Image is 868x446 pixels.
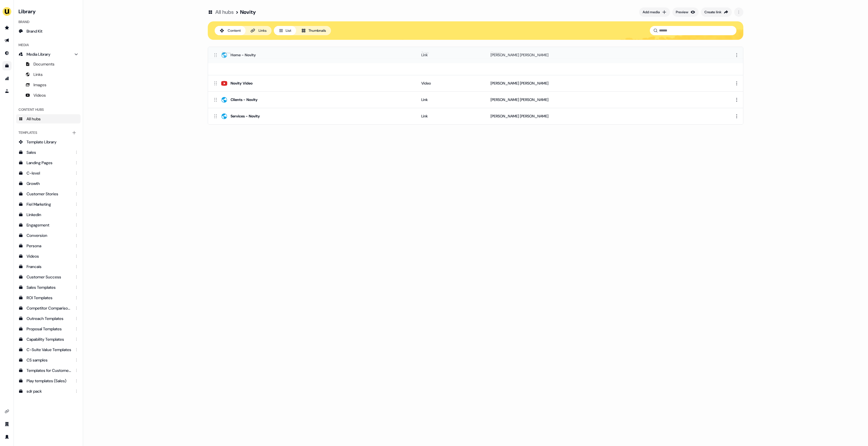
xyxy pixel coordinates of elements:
[2,61,12,70] a: Go to templates
[421,97,481,103] div: Link
[228,28,241,33] div: Content
[16,231,81,240] a: Conversion
[27,274,71,280] div: Customer Success
[16,376,81,385] a: Play templates (Sales)
[27,139,57,145] span: Template Library
[240,9,256,16] div: Novity
[16,355,81,365] a: CS samples
[27,264,71,269] div: Francais
[27,305,71,311] div: Competitor Comparisons
[27,170,71,176] div: C-level
[643,9,660,15] div: Add media
[16,200,81,209] a: Fiel Marketing
[33,61,55,67] span: Documents
[16,7,81,15] h3: Library
[27,51,50,57] span: Media Library
[27,222,71,228] div: Engagement
[16,179,81,188] a: Growth
[421,52,481,58] div: Link
[33,92,46,98] span: Videos
[235,9,238,16] div: >
[491,113,729,119] div: [PERSON_NAME] [PERSON_NAME]
[16,241,81,250] a: Persona
[27,116,41,122] span: All hubs
[16,17,81,27] div: Brand
[16,59,81,69] a: Documents
[27,347,71,353] div: C-Suite Value Templates
[231,113,260,119] div: Services - Novity
[491,97,729,103] div: [PERSON_NAME] [PERSON_NAME]
[27,191,71,197] div: Customer Stories
[2,36,12,45] a: Go to outbound experience
[27,160,71,166] div: Landing Pages
[27,149,71,155] div: Sales
[2,432,12,441] a: Go to profile
[676,9,688,15] div: Preview
[27,284,71,290] div: Sales Templates
[27,28,42,34] span: Brand Kit
[672,8,699,17] button: Preview
[2,74,12,83] a: Go to attribution
[16,137,81,147] a: Template Library
[27,212,71,218] div: Linkedin
[491,52,729,58] div: [PERSON_NAME] [PERSON_NAME]
[27,357,71,363] div: CS samples
[16,189,81,198] a: Customer Stories
[16,158,81,167] a: Landing Pages
[296,26,331,35] button: Thumbnails
[16,128,81,137] div: Templates
[215,9,234,16] a: All hubs
[421,113,481,119] div: Link
[27,181,71,186] div: Growth
[421,80,481,86] div: Video
[27,201,71,207] div: Fiel Marketing
[16,40,81,50] div: Media
[16,283,81,292] a: Sales Templates
[639,8,670,17] button: Add media
[27,326,71,332] div: Proposal Templates
[16,293,81,302] a: ROI Templates
[27,368,71,373] div: Templates for Customers - Sales
[2,87,12,96] a: Go to experiments
[491,80,729,86] div: [PERSON_NAME] [PERSON_NAME]
[16,324,81,333] a: Proposal Templates
[16,210,81,219] a: Linkedin
[16,345,81,354] a: C-Suite Value Templates
[701,8,732,17] button: Create link
[2,407,12,416] a: Go to integrations
[16,105,81,114] div: Content Hubs
[231,97,258,103] div: Clients - Novity
[16,387,81,396] a: sdr pack
[27,233,71,238] div: Conversion
[27,316,71,321] div: Outreach Templates
[215,26,246,35] button: Content
[16,366,81,375] a: Templates for Customers - Sales
[27,378,71,384] div: Play templates (Sales)
[16,220,81,230] a: Engagement
[16,114,81,123] a: All hubs
[2,23,12,32] a: Go to prospects
[27,243,71,249] div: Persona
[704,9,721,15] div: Create link
[16,335,81,344] a: Capability Templates
[259,28,267,33] div: Links
[274,26,296,35] button: List
[16,50,81,59] a: Media Library
[246,26,272,35] button: Links
[16,303,81,313] a: Competitor Comparisons
[16,91,81,100] a: Videos
[16,262,81,271] a: Francais
[27,388,71,394] div: sdr pack
[27,336,71,342] div: Capability Templates
[16,148,81,157] a: Sales
[27,295,71,301] div: ROI Templates
[16,80,81,89] a: Images
[16,70,81,79] a: Links
[27,253,71,259] div: Videos
[33,72,43,77] span: Links
[16,272,81,282] a: Customer Success
[16,252,81,261] a: Videos
[16,27,81,36] a: Brand Kit
[33,82,46,88] span: Images
[231,52,256,58] div: Home - Novity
